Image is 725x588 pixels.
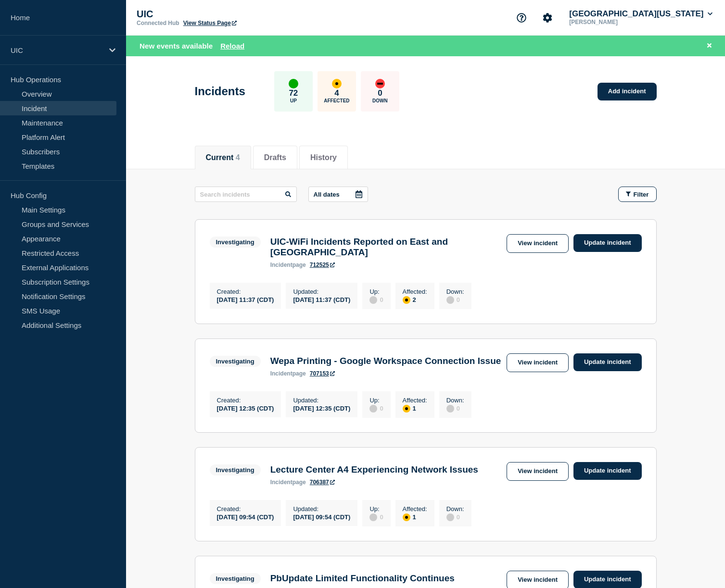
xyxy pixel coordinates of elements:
[403,513,427,521] div: 1
[403,513,410,521] div: affected
[567,9,714,19] button: [GEOGRAPHIC_DATA][US_STATE]
[375,79,385,88] div: down
[369,513,377,521] div: disabled
[446,513,464,521] div: 0
[217,513,274,521] div: [DATE] 09:54 (CDT)
[217,288,274,295] p: Created :
[634,191,649,198] span: Filter
[507,353,569,372] a: View incident
[137,20,179,26] p: Connected Hub
[403,295,427,304] div: 2
[210,356,261,367] span: Investigating
[507,462,569,481] a: View incident
[369,404,383,413] div: 0
[270,464,478,475] h3: Lecture Center A4 Experiencing Network Issues
[210,464,261,475] span: Investigating
[289,88,298,98] p: 72
[220,42,244,50] button: Reload
[369,288,383,295] p: Up :
[446,505,464,513] p: Down :
[446,513,454,521] div: disabled
[310,479,335,486] a: 706387
[308,187,368,202] button: All dates
[289,79,298,88] div: up
[11,46,103,54] p: UIC
[293,513,350,521] div: [DATE] 09:54 (CDT)
[378,88,382,98] p: 0
[217,404,274,412] div: [DATE] 12:35 (CDT)
[264,153,286,162] button: Drafts
[403,288,427,295] p: Affected :
[195,85,245,98] h1: Incidents
[537,8,558,28] button: Account settings
[270,479,306,486] p: page
[403,505,427,513] p: Affected :
[507,234,569,253] a: View incident
[573,353,642,371] a: Update incident
[270,370,306,377] p: page
[446,397,464,404] p: Down :
[270,356,501,366] h3: Wepa Printing - Google Workspace Connection Issue
[369,405,377,413] div: disabled
[403,405,410,413] div: affected
[332,79,342,88] div: affected
[446,296,454,304] div: disabled
[310,262,335,268] a: 712525
[290,98,297,103] p: Up
[236,153,240,162] span: 4
[573,462,642,480] a: Update incident
[446,405,454,413] div: disabled
[137,9,329,20] p: UIC
[217,505,274,513] p: Created :
[293,505,350,513] p: Updated :
[293,404,350,412] div: [DATE] 12:35 (CDT)
[446,404,464,413] div: 0
[598,83,657,100] a: Add incident
[270,479,293,486] span: incident
[314,191,340,198] p: All dates
[195,187,297,202] input: Search incidents
[293,288,350,295] p: Updated :
[293,295,350,303] div: [DATE] 11:37 (CDT)
[140,42,213,50] span: New events available
[403,404,427,413] div: 1
[446,288,464,295] p: Down :
[618,187,657,202] button: Filter
[217,295,274,303] div: [DATE] 11:37 (CDT)
[369,397,383,404] p: Up :
[217,397,274,404] p: Created :
[369,505,383,513] p: Up :
[403,397,427,404] p: Affected :
[324,98,349,103] p: Affected
[183,20,237,26] a: View Status Page
[206,153,240,162] button: Current 4
[372,98,388,103] p: Down
[511,8,532,28] button: Support
[293,397,350,404] p: Updated :
[310,153,337,162] button: History
[270,573,455,584] h3: PbUpdate Limited Functionality Continues
[270,370,293,377] span: incident
[270,237,502,258] h3: UIC-WiFi Incidents Reported on East and [GEOGRAPHIC_DATA]
[270,262,293,268] span: incident
[446,295,464,304] div: 0
[210,237,261,248] span: Investigating
[310,370,335,377] a: 707153
[369,295,383,304] div: 0
[567,19,667,25] p: [PERSON_NAME]
[403,296,410,304] div: affected
[334,88,339,98] p: 4
[369,296,377,304] div: disabled
[573,234,642,252] a: Update incident
[210,573,261,584] span: Investigating
[369,513,383,521] div: 0
[270,262,306,268] p: page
